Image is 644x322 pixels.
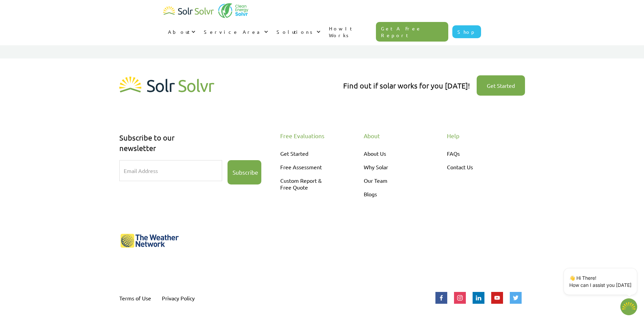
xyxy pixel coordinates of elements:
[119,160,222,181] input: Email Address
[376,22,448,42] a: Get A Free Report
[280,174,338,194] a: Custom Report &Free Quote
[199,22,272,42] div: Service Area
[119,291,151,305] a: Terms of Use
[447,160,504,174] a: Contact Us
[569,274,631,289] p: 👋 Hi There! How can I assist you [DATE]
[343,80,470,91] div: Find out if solar works for you [DATE]!
[162,291,195,305] a: Privacy Policy
[447,132,511,139] div: Help
[119,160,262,219] form: Email Form
[280,147,338,160] a: Get Started
[364,160,421,174] a: Why Solar
[364,147,421,160] a: About Us
[477,75,525,96] a: Get Started
[324,18,376,45] a: How It Works
[228,160,262,184] input: Subscribe
[452,25,481,38] a: Shop
[119,132,255,153] div: Subscribe to our newsletter
[163,22,199,42] div: About
[168,28,190,35] div: About
[204,28,262,35] div: Service Area
[272,22,324,42] div: Solutions
[620,298,637,315] img: 1702586718.png
[280,132,344,139] div: Free Evaluations
[364,174,421,187] a: Our Team
[620,298,637,315] button: Open chatbot widget
[280,160,338,174] a: Free Assessment
[277,28,315,35] div: Solutions
[364,132,428,139] div: About
[364,187,421,201] a: Blogs
[119,190,222,216] iframe: reCAPTCHA
[447,147,504,160] a: FAQs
